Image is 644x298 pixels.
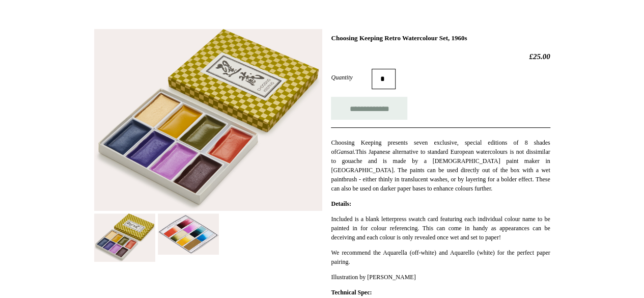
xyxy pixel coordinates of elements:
[331,289,372,296] strong: Technical Spec:
[331,138,550,193] p: Choosing Keeping presents seven exclusive, special editions of 8 shades of This Japanese alternat...
[336,148,355,155] em: Gansai.
[94,213,155,262] img: Choosing Keeping Retro Watercolour Set, 1960s
[331,248,550,266] p: We recommend the Aquarella (off-white) and Aquarello (white) for the perfect paper pairing.
[331,52,550,61] h2: £25.00
[331,200,351,207] strong: Details:
[331,34,550,42] h1: Choosing Keeping Retro Watercolour Set, 1960s
[94,29,322,211] img: Choosing Keeping Retro Watercolour Set, 1960s
[158,213,219,255] img: Choosing Keeping Retro Watercolour Set, 1960s
[331,273,550,282] p: Illustration by [PERSON_NAME]
[331,214,550,242] p: Included is a blank letterpress swatch card featuring each individual colour name to be painted i...
[331,73,372,82] label: Quantity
